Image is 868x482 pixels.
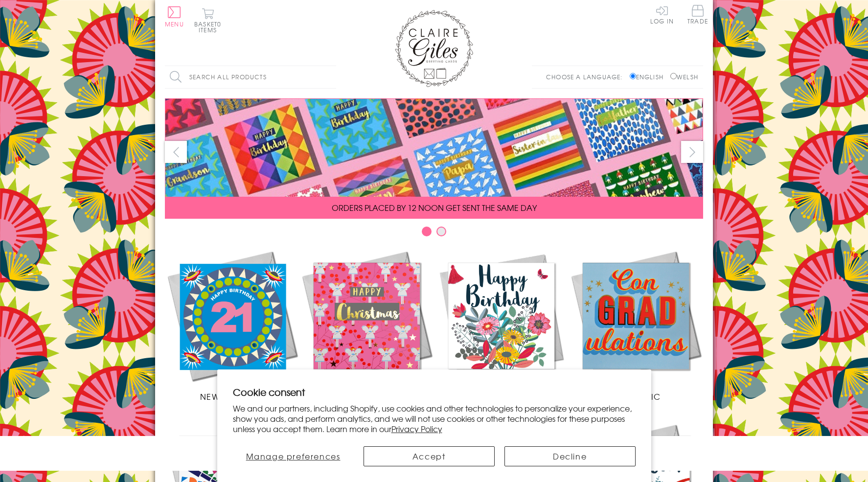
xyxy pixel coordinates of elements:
input: Search [326,66,336,88]
a: Log In [650,5,674,24]
span: ORDERS PLACED BY 12 NOON GET SENT THE SAME DAY [332,202,537,213]
button: Carousel Page 1 (Current Slide) [422,227,432,236]
a: Trade [687,5,708,26]
span: New Releases [200,390,264,402]
a: Academic [569,249,703,402]
a: Birthdays [434,249,569,402]
span: Manage preferences [246,450,341,462]
button: Carousel Page 2 [436,227,446,236]
p: Choose a language: [546,72,628,81]
span: Menu [165,20,184,28]
input: Search all products [165,66,336,88]
button: Accept [364,446,495,466]
button: Manage preferences [233,446,354,466]
button: Decline [504,446,636,466]
button: Basket0 items [194,8,221,33]
img: Claire Giles Greetings Cards [395,10,473,87]
label: English [630,72,668,81]
label: Welsh [670,72,698,81]
a: Christmas [299,249,434,402]
button: Menu [165,6,184,27]
div: Carousel Pagination [165,226,703,241]
h2: Cookie consent [233,385,636,399]
button: next [681,141,703,163]
button: prev [165,141,187,163]
input: Welsh [670,73,677,79]
span: Trade [687,5,708,24]
p: We and our partners, including Shopify, use cookies and other technologies to personalize your ex... [233,403,636,434]
span: 0 items [199,20,221,34]
a: Privacy Policy [391,423,442,435]
input: English [630,73,636,79]
a: New Releases [165,249,299,402]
